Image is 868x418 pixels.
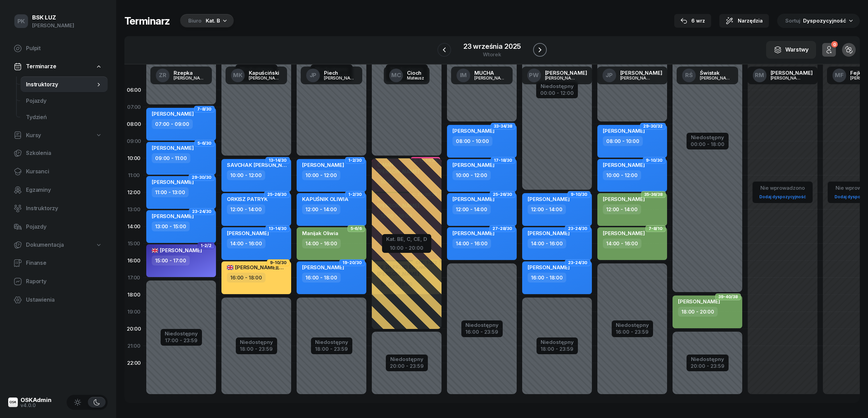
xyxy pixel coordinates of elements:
[528,273,566,283] div: 16:00 - 18:00
[201,245,212,246] span: 1-2/2
[302,170,340,180] div: 10:00 - 12:00
[603,136,643,146] div: 08:00 - 10:00
[785,16,802,25] span: Sortuj
[249,76,282,80] div: [PERSON_NAME]
[124,116,144,133] div: 08:00
[270,262,287,263] span: 9-10/30
[269,160,287,161] span: 13-14/30
[152,119,193,129] div: 07:00 - 09:00
[26,44,102,53] span: Pulpit
[719,14,769,28] button: Narzędzia
[386,235,427,244] div: Kat. BE, C, CE, D
[386,235,427,251] button: Kat. BE, C, CE, D10:00 - 20:00
[685,72,693,78] span: RŚ
[152,179,194,185] span: [PERSON_NAME]
[302,264,344,271] span: [PERSON_NAME]
[342,262,362,263] span: 19-20/30
[124,320,144,337] div: 20:00
[26,296,102,304] span: Ustawienia
[26,80,95,89] span: Instruktorzy
[8,292,108,308] a: Ustawienia
[452,230,494,236] span: [PERSON_NAME]
[391,72,401,78] span: MC
[384,67,430,84] a: MCCiochMateusz
[302,162,344,168] span: [PERSON_NAME]
[678,307,718,317] div: 18:00 - 20:00
[8,398,18,407] img: logo-xs@2x.png
[643,126,663,127] span: 29-30/32
[26,62,56,71] span: Terminarze
[302,204,340,214] div: 12:00 - 14:00
[603,170,641,180] div: 10:00 - 12:00
[771,76,803,80] div: [PERSON_NAME]
[452,239,491,248] div: 14:00 - 16:00
[249,70,282,75] div: Kapuściński
[17,18,25,24] span: PK
[738,17,763,25] span: Narzędzia
[700,70,733,75] div: Świstak
[493,194,512,195] span: 25-26/30
[540,89,574,96] div: 00:00 - 12:00
[26,259,102,268] span: Finanse
[159,72,166,78] span: ZR
[540,84,574,89] div: Niedostępny
[8,182,108,198] a: Egzaminy
[310,72,317,78] span: JP
[452,204,491,214] div: 12:00 - 14:00
[124,201,144,218] div: 13:00
[691,357,724,362] div: Niedostępny
[178,14,234,28] button: BiuroKat. B
[240,338,273,353] button: Niedostępny18:00 - 23:59
[757,184,809,192] div: Nie wprowadzono
[616,322,649,328] div: Niedostępny
[603,196,645,202] span: [PERSON_NAME]
[8,273,108,290] a: Raporty
[603,204,641,214] div: 12:00 - 14:00
[315,345,348,352] div: 18:00 - 23:59
[267,194,287,195] span: 25-26/30
[680,17,705,25] div: 6 wrz
[227,273,266,283] div: 16:00 - 18:00
[26,204,102,213] span: Instruktorzy
[124,269,144,286] div: 17:00
[26,149,102,158] span: Szkolenia
[124,82,144,99] div: 06:00
[771,70,813,75] div: [PERSON_NAME]
[528,264,570,271] span: [PERSON_NAME]
[460,72,467,78] span: IM
[528,204,566,214] div: 12:00 - 14:00
[451,67,513,84] a: IMMUCHA[PERSON_NAME]
[452,128,494,134] span: [PERSON_NAME]
[165,330,198,345] button: Niedostępny17:00 - 23:59
[528,230,570,236] span: [PERSON_NAME]
[691,362,724,369] div: 20:00 - 23:59
[777,14,860,28] button: Sortuj Dyspozycyjność
[492,228,512,229] span: 27-28/30
[603,162,645,168] span: [PERSON_NAME]
[197,109,212,110] span: 7-8/30
[407,70,424,75] div: Cioch
[691,355,724,370] button: Niedostępny20:00 - 23:59
[174,76,206,80] div: [PERSON_NAME]
[26,167,102,176] span: Kursanci
[603,128,645,134] span: [PERSON_NAME]
[390,362,424,369] div: 20:00 - 23:59
[597,67,668,84] a: JP[PERSON_NAME][PERSON_NAME]
[124,167,144,184] div: 11:00
[21,76,108,93] a: Instruktorzy
[302,230,338,236] span: Manijak Oliwia
[324,70,357,75] div: Piech
[302,239,341,248] div: 14:00 - 16:00
[152,247,202,254] span: [PERSON_NAME]
[124,303,144,320] div: 19:00
[620,76,653,80] div: [PERSON_NAME]
[494,126,512,127] span: 33-34/38
[240,340,273,345] div: Niedostępny
[528,239,566,248] div: 14:00 - 16:00
[616,321,649,336] button: Niedostępny16:00 - 23:59
[540,82,574,97] button: Niedostępny00:00 - 12:00
[8,128,108,143] a: Kursy
[21,403,52,408] div: v4.0.0
[152,111,194,117] span: [PERSON_NAME]
[8,40,108,57] a: Pulpit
